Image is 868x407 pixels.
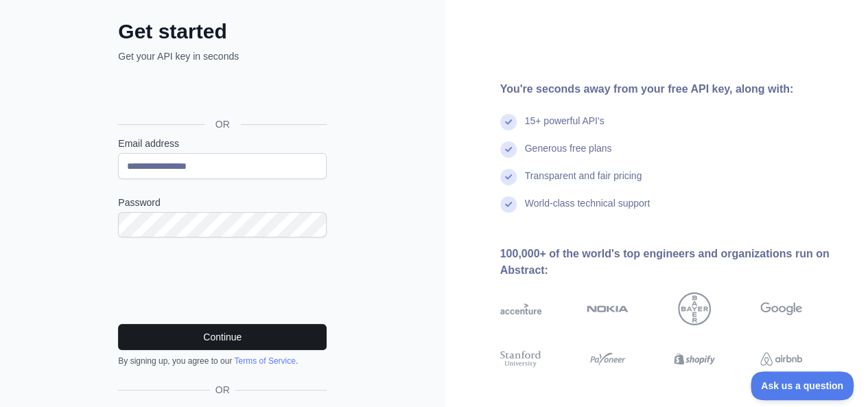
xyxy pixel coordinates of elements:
[500,349,542,369] img: stanford university
[118,49,327,63] p: Get your API key in seconds
[525,114,605,141] div: 15+ powerful API's
[500,114,517,130] img: check mark
[760,349,802,369] img: airbnb
[500,196,517,213] img: check mark
[678,292,711,325] img: bayer
[751,371,854,400] iframe: Toggle Customer Support
[118,137,327,150] label: Email address
[204,117,241,131] span: OR
[118,196,327,209] label: Password
[525,169,642,196] div: Transparent and fair pricing
[111,78,331,108] iframe: Bouton "Se connecter avec Google"
[500,292,542,325] img: accenture
[500,81,847,97] div: You're seconds away from your free API key, along with:
[500,141,517,158] img: check mark
[210,383,235,397] span: OR
[118,356,327,367] div: By signing up, you agree to our .
[587,349,629,369] img: payoneer
[525,196,650,224] div: World-class technical support
[118,254,327,307] iframe: reCAPTCHA
[674,349,716,369] img: shopify
[500,169,517,185] img: check mark
[587,292,629,325] img: nokia
[760,292,802,325] img: google
[118,324,327,350] button: Continue
[234,356,295,366] a: Terms of Service
[500,246,847,279] div: 100,000+ of the world's top engineers and organizations run on Abstract:
[525,141,612,169] div: Generous free plans
[118,19,327,44] h2: Get started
